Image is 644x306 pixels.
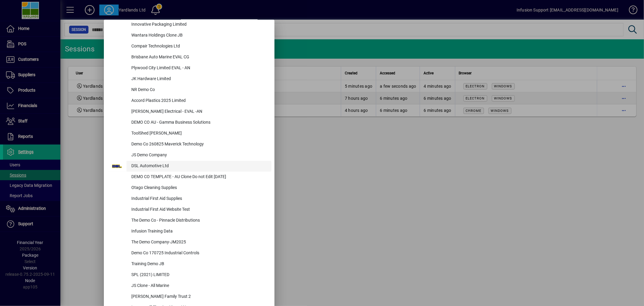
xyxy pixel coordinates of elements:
div: NR Demo Co [127,85,271,96]
button: JS Clone - All Marine [107,281,271,291]
button: JK Hardware Limited [107,74,271,85]
div: The Demo Company-JM2025 [127,237,271,248]
button: ToolShed [PERSON_NAME] [107,128,271,139]
button: Innovative Packaging Limited [107,19,271,30]
button: Accord Plastics 2025 Limited [107,96,271,106]
button: Demo Co 170725 Industrial Controls [107,248,271,259]
div: [PERSON_NAME] Family Trust 2 [127,291,271,302]
div: DEMO CO AU - Gamma Business Solutions [127,117,271,128]
button: The Demo Company-JM2025 [107,237,271,248]
button: [PERSON_NAME] Family Trust 2 [107,291,271,302]
div: Demo Co 260825 Maverick Technology [127,139,271,150]
div: SPL (2021) LIMITED [127,270,271,281]
div: ToolShed [PERSON_NAME] [127,128,271,139]
div: Brisbane Auto Marine EVAL CG [127,52,271,63]
div: Infusion Training Data [127,226,271,237]
button: Industrial First Aid Website Test [107,204,271,215]
div: DSL Automotive Ltd [127,161,271,172]
div: Otago Cleaning Supplies [127,183,271,194]
button: Demo Co 260825 Maverick Technology [107,139,271,150]
button: The Demo Co - Pinnacle Distributions [107,215,271,226]
button: DEMO CO AU - Gamma Business Solutions [107,117,271,128]
div: JK Hardware Limited [127,74,271,85]
button: Brisbane Auto Marine EVAL CG [107,52,271,63]
button: [PERSON_NAME] Electrical - EVAL -AN [107,106,271,117]
button: Infusion Training Data [107,226,271,237]
div: Accord Plastics 2025 Limited [127,96,271,106]
button: Otago Cleaning Supplies [107,183,271,194]
button: JS Demo Company [107,150,271,161]
div: JS Clone - All Marine [127,281,271,291]
div: Compair Technologies Ltd [127,41,271,52]
div: Training Demo JB [127,259,271,270]
div: [PERSON_NAME] Electrical - EVAL -AN [127,106,271,117]
button: NR Demo Co [107,85,271,96]
div: Innovative Packaging Limited [127,19,271,30]
button: DSL Automotive Ltd [107,161,271,172]
button: Training Demo JB [107,259,271,270]
button: Compair Technologies Ltd [107,41,271,52]
div: Demo Co 170725 Industrial Controls [127,248,271,259]
div: Wantara Holdings Clone JB [127,30,271,41]
div: Industrial First Aid Website Test [127,204,271,215]
div: JS Demo Company [127,150,271,161]
button: Wantara Holdings Clone JB [107,30,271,41]
button: Industrial First Aid Supplies [107,194,271,204]
div: DEMO CO TEMPLATE - AU Clone Do not Edit [DATE] [127,172,271,183]
div: Plywood City Limited EVAL - AN [127,63,271,74]
button: DEMO CO TEMPLATE - AU Clone Do not Edit [DATE] [107,172,271,183]
div: The Demo Co - Pinnacle Distributions [127,215,271,226]
div: Industrial First Aid Supplies [127,194,271,204]
button: SPL (2021) LIMITED [107,270,271,281]
button: Plywood City Limited EVAL - AN [107,63,271,74]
